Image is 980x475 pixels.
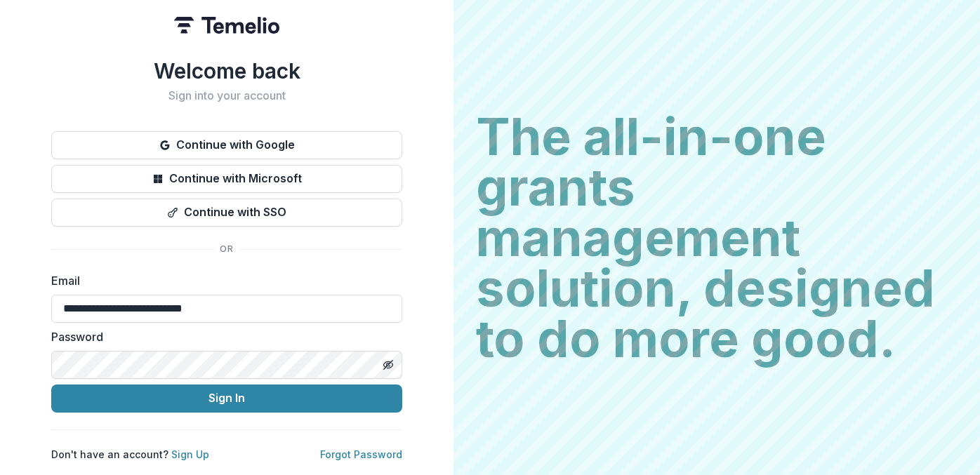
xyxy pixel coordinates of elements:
[51,58,402,83] h1: Welcome back
[51,272,394,289] label: Email
[51,328,394,345] label: Password
[174,17,279,34] img: Temelio
[320,448,402,460] a: Forgot Password
[51,447,209,462] p: Don't have an account?
[51,165,402,193] button: Continue with Microsoft
[377,354,399,376] button: Toggle password visibility
[51,131,402,159] button: Continue with Google
[171,448,209,460] a: Sign Up
[51,384,402,413] button: Sign In
[51,89,402,102] h2: Sign into your account
[51,199,402,227] button: Continue with SSO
